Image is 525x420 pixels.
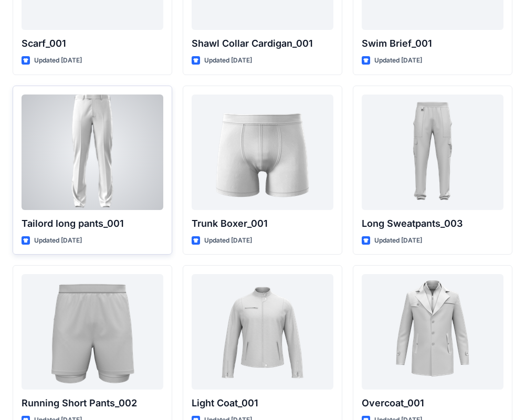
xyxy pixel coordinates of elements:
p: Trunk Boxer_001 [192,216,333,231]
p: Tailord long pants_001 [22,216,163,231]
p: Updated [DATE] [34,55,82,66]
p: Overcoat_001 [362,396,503,411]
p: Scarf_001 [22,36,163,51]
a: Light Coat_001 [192,274,333,390]
a: Long Sweatpants_003 [362,94,503,210]
p: Updated [DATE] [34,235,82,246]
p: Updated [DATE] [204,235,252,246]
p: Updated [DATE] [374,235,422,246]
p: Long Sweatpants_003 [362,216,503,231]
p: Updated [DATE] [204,55,252,66]
a: Tailord long pants_001 [22,94,163,210]
p: Shawl Collar Cardigan_001 [192,36,333,51]
p: Light Coat_001 [192,396,333,411]
a: Overcoat_001 [362,274,503,390]
p: Running Short Pants_002 [22,396,163,411]
p: Updated [DATE] [374,55,422,66]
p: Swim Brief_001 [362,36,503,51]
a: Running Short Pants_002 [22,274,163,390]
a: Trunk Boxer_001 [192,94,333,210]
